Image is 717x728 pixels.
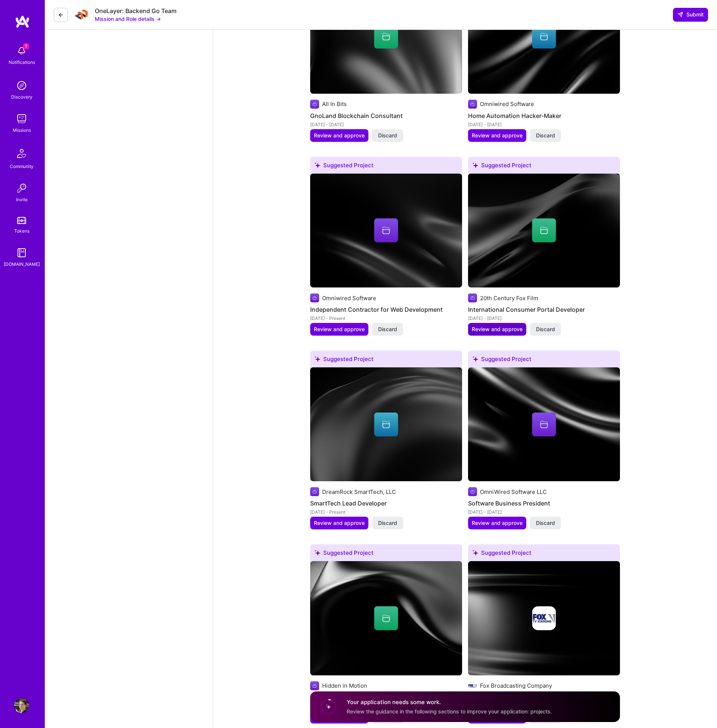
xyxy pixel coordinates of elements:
span: Discard [536,326,555,333]
span: Discard [378,326,397,333]
img: logo [15,15,30,28]
img: Company Logo [74,7,89,22]
img: Company logo [468,487,477,496]
div: Tokens [14,227,29,235]
span: Discard [378,519,397,527]
button: Review and approve [468,517,526,529]
img: cover [468,174,620,287]
div: Missions [13,126,31,134]
img: Invite [14,181,29,196]
div: All In Bits [322,100,347,108]
button: Review and approve [310,517,368,529]
img: Company logo [310,681,319,690]
img: Company logo [310,100,319,109]
h4: Home Automation Hacker-Maker [468,111,620,121]
img: Company logo [468,100,477,109]
div: Notifications [9,58,35,66]
img: Community [13,144,31,162]
button: Review and approve [310,323,368,336]
button: Submit [673,8,708,21]
img: guide book [14,245,29,260]
div: Omniwired Software [480,100,534,108]
img: User Avatar [14,698,29,713]
i: icon SendLight [677,12,683,18]
span: Review and approve [472,326,523,333]
div: Suggested Project [310,544,462,564]
img: tokens [17,217,26,224]
img: teamwork [14,111,29,126]
i: icon SuggestedTeams [473,162,478,168]
div: [DATE] - Present [310,508,462,516]
span: Review and approve [472,519,523,527]
div: [DATE] - Present [310,314,462,322]
button: Discard [530,323,561,336]
div: Fox Broadcasting Company [480,682,552,690]
div: Omniwired Software [322,294,376,302]
div: Discovery [11,93,32,101]
span: Discard [536,519,555,527]
img: cover [468,367,620,481]
h4: Independent Contractor for Web Development [310,305,462,314]
h4: GnoLand Blockchain Consultant [310,111,462,121]
div: Invite [16,196,28,203]
img: cover [310,367,462,481]
h4: SmartTech Lead Developer [310,498,462,508]
button: Review and approve [468,129,526,142]
img: Company logo [310,293,319,302]
button: Review and approve [310,129,368,142]
div: [DATE] - [DATE] [310,121,462,128]
img: Company logo [468,293,477,302]
span: 1 [23,43,29,49]
div: Community [10,162,34,170]
span: Submit [677,11,704,18]
div: Suggested Project [310,351,462,370]
span: Discard [378,132,397,139]
div: [DATE] - [DATE] [468,508,620,516]
div: Hidden in Motion [322,682,367,690]
img: discovery [14,78,29,93]
span: Review and approve [472,132,523,139]
div: 20th Century Fox Film [480,294,538,302]
div: [DATE] - [DATE] [468,121,620,128]
div: OmniWired Software LLC [480,488,547,496]
i: icon SuggestedTeams [315,356,320,362]
h4: Your application needs some work. [347,698,552,706]
img: cover [310,561,462,675]
div: Suggested Project [468,157,620,177]
button: Mission and Role details → [95,15,161,23]
div: DreamRock SmartTech, LLC [322,488,396,496]
a: User Avatar [12,698,31,713]
img: cover [468,561,620,675]
button: Discard [372,129,403,142]
img: cover [310,174,462,287]
img: Company logo [468,681,477,690]
button: Discard [372,517,403,529]
i: icon SuggestedTeams [315,162,320,168]
i: icon SuggestedTeams [315,550,320,556]
div: Suggested Project [468,544,620,564]
div: Suggested Project [310,157,462,177]
img: bell [14,43,29,58]
span: Review and approve [314,132,365,139]
span: Review and approve [314,326,365,333]
div: [DATE] - [DATE] [468,314,620,322]
img: Company logo [310,487,319,496]
i: icon LeftArrowDark [58,12,64,18]
h4: Software Business President [468,498,620,508]
div: OneLayer: Backend Go Team [95,7,177,15]
i: icon SuggestedTeams [473,550,478,556]
button: Discard [530,129,561,142]
h4: International Consumer Portal Developer [468,305,620,314]
span: Review and approve [314,519,365,527]
img: Company logo [532,606,556,630]
span: Discard [536,132,555,139]
i: icon SuggestedTeams [473,356,478,362]
button: Discard [372,323,403,336]
div: [DOMAIN_NAME] [4,260,40,268]
button: Discard [530,517,561,529]
div: Suggested Project [468,351,620,370]
span: Review the guidance in the following sections to improve your application: projects. [347,708,552,715]
button: Review and approve [468,323,526,336]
